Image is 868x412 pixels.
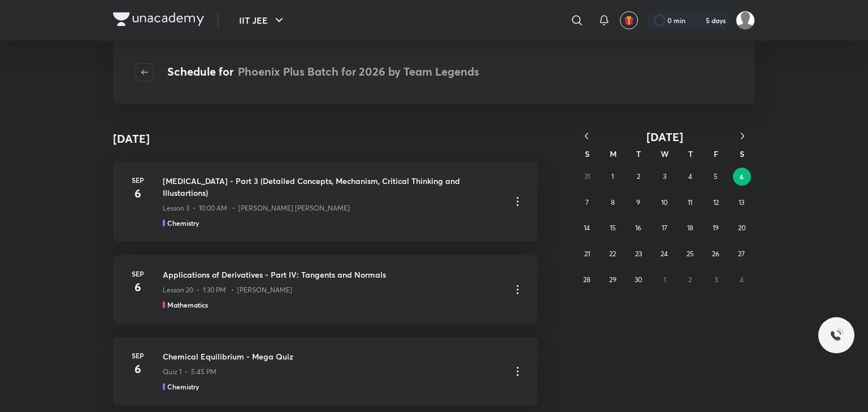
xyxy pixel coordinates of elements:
[630,245,648,263] button: September 23, 2025
[578,219,596,237] button: September 14, 2025
[714,148,718,159] abbr: Friday
[584,223,590,232] abbr: September 14, 2025
[238,64,479,79] span: Phoenix Plus Batch for 2026 by Team Legends
[681,219,699,237] button: September 18, 2025
[707,219,725,237] button: September 19, 2025
[610,148,617,159] abbr: Monday
[604,219,622,237] button: September 15, 2025
[127,350,149,361] h6: Sep
[630,194,648,212] button: September 9, 2025
[585,148,589,159] abbr: Sunday
[127,175,149,185] h6: Sep
[736,11,755,30] img: Shreyas Bhanu
[740,148,744,159] abbr: Saturday
[635,275,642,284] abbr: September 30, 2025
[163,285,292,295] p: Lesson 20 • 1:30 PM • [PERSON_NAME]
[738,223,745,232] abbr: September 20, 2025
[127,185,149,202] h4: 6
[167,63,479,81] h4: Schedule for
[656,168,674,186] button: September 3, 2025
[610,223,616,232] abbr: September 15, 2025
[604,245,622,263] button: September 22, 2025
[830,328,843,342] img: ttu
[681,245,699,263] button: September 25, 2025
[707,194,725,212] button: September 12, 2025
[163,175,502,199] h3: [MEDICAL_DATA] - Part 3 (Detailed Concepts, Mechanism, Critical Thinking and Illustartions)
[688,148,693,159] abbr: Thursday
[661,148,669,159] abbr: Wednesday
[739,198,744,207] abbr: September 13, 2025
[732,219,750,237] button: September 20, 2025
[656,245,674,263] button: September 24, 2025
[681,194,699,212] button: September 11, 2025
[113,12,204,29] a: Company Logo
[578,271,596,289] button: September 28, 2025
[127,269,149,279] h6: Sep
[609,249,616,258] abbr: September 22, 2025
[163,269,502,280] h3: Applications of Derivatives - Part IV: Tangents and Normals
[604,168,622,186] button: September 1, 2025
[738,249,745,258] abbr: September 27, 2025
[609,275,617,284] abbr: September 29, 2025
[635,249,642,258] abbr: September 23, 2025
[656,219,674,237] button: September 17, 2025
[127,279,149,296] h4: 6
[630,219,648,237] button: September 16, 2025
[732,194,750,212] button: September 13, 2025
[113,12,204,26] img: Company Logo
[713,198,719,207] abbr: September 12, 2025
[687,223,693,232] abbr: September 18, 2025
[707,245,725,263] button: September 26, 2025
[611,172,614,181] abbr: September 1, 2025
[656,194,674,212] button: September 10, 2025
[637,172,640,181] abbr: September 2, 2025
[663,172,666,181] abbr: September 3, 2025
[712,249,719,258] abbr: September 26, 2025
[232,9,293,32] button: IIT JEE
[163,203,350,213] p: Lesson 3 • 10:00 AM • [PERSON_NAME] [PERSON_NAME]
[661,198,667,207] abbr: September 10, 2025
[635,223,641,232] abbr: September 16, 2025
[662,223,667,232] abbr: September 17, 2025
[707,168,725,186] button: September 5, 2025
[630,168,648,186] button: September 2, 2025
[692,15,704,26] img: streak
[578,194,596,212] button: September 7, 2025
[604,271,622,289] button: September 29, 2025
[584,249,590,258] abbr: September 21, 2025
[624,15,634,25] img: avatar
[661,249,668,258] abbr: September 24, 2025
[636,148,641,159] abbr: Tuesday
[681,168,699,186] button: September 4, 2025
[163,350,502,362] h3: Chemical Equilibrium - Mega Quiz
[127,361,149,378] h4: 6
[113,161,538,242] a: Sep6[MEDICAL_DATA] - Part 3 (Detailed Concepts, Mechanism, Critical Thinking and Illustartions)Le...
[646,129,683,144] span: [DATE]
[113,255,538,323] a: Sep6Applications of Derivatives - Part IV: Tangents and NormalsLesson 20 • 1:30 PM • [PERSON_NAME...
[113,130,150,147] h4: [DATE]
[167,382,199,392] h5: Chemistry
[636,198,640,207] abbr: September 9, 2025
[583,275,591,284] abbr: September 28, 2025
[578,245,596,263] button: September 21, 2025
[714,172,718,181] abbr: September 5, 2025
[611,198,615,207] abbr: September 8, 2025
[604,194,622,212] button: September 8, 2025
[113,337,538,405] a: Sep6Chemical Equilibrium - Mega QuizQuiz 1 • 5:45 PMChemistry
[713,223,719,232] abbr: September 19, 2025
[733,168,751,186] button: September 6, 2025
[167,300,208,310] h5: Mathematics
[167,218,199,228] h5: Chemistry
[687,249,694,258] abbr: September 25, 2025
[732,245,750,263] button: September 27, 2025
[630,271,648,289] button: September 30, 2025
[620,11,638,29] button: avatar
[599,130,730,144] button: [DATE]
[740,172,744,181] abbr: September 6, 2025
[163,367,216,377] p: Quiz 1 • 5:45 PM
[688,172,692,181] abbr: September 4, 2025
[688,198,692,207] abbr: September 11, 2025
[585,198,589,207] abbr: September 7, 2025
